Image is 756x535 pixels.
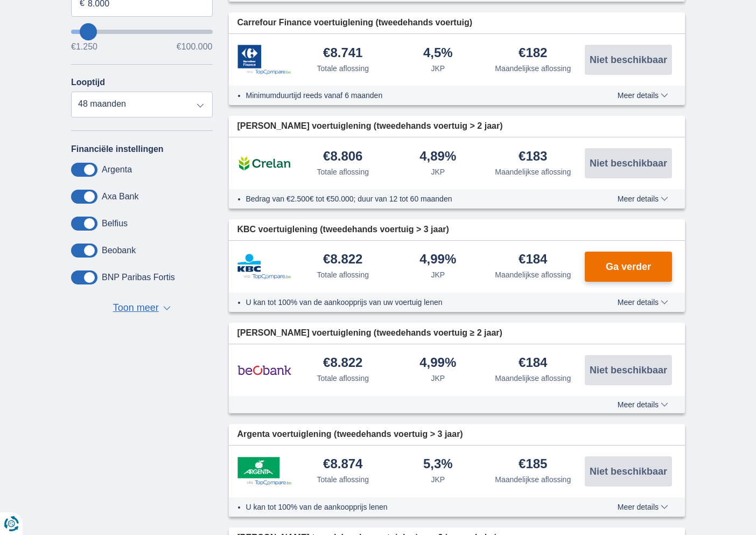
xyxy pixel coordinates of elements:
[585,456,672,487] button: Niet beschikbaar
[606,262,651,272] span: Ga verder
[590,467,667,476] span: Niet beschikbaar
[246,90,578,101] li: Minimumduurtijd reeds vanaf 6 maanden
[519,356,547,371] div: €184
[237,17,473,29] span: Carrefour Finance voertuiglening (tweedehands voertuig)
[585,148,672,178] button: Niet beschikbaar
[323,46,362,61] div: €8.741
[585,45,672,75] button: Niet beschikbaar
[585,355,672,385] button: Niet beschikbaar
[323,356,362,371] div: €8.822
[519,46,547,61] div: €182
[431,474,445,485] div: JKP
[610,298,676,307] button: Meer details
[102,273,175,282] label: BNP Paribas Fortis
[102,165,132,175] label: Argenta
[431,166,445,177] div: JKP
[431,269,445,280] div: JKP
[237,224,449,236] span: KBC voertuiglening (tweedehands voertuig > 3 jaar)
[177,43,213,51] span: €100.000
[237,150,291,177] img: product.pl.alt Crelan
[71,144,164,154] label: Financiële instellingen
[237,357,291,384] img: product.pl.alt Beobank
[71,78,105,87] label: Looptijd
[618,298,668,306] span: Meer details
[423,457,453,472] div: 5,3%
[163,306,171,310] span: ▼
[237,254,291,280] img: product.pl.alt KBC
[237,327,502,339] span: [PERSON_NAME] voertuiglening (tweedehands voertuig ≥ 2 jaar)
[102,192,138,202] label: Axa Bank
[323,150,362,164] div: €8.806
[323,457,362,472] div: €8.874
[610,503,676,511] button: Meer details
[246,193,578,204] li: Bedrag van €2.500€ tot €50.000; duur van 12 tot 60 maanden
[618,195,668,203] span: Meer details
[237,45,291,75] img: product.pl.alt Carrefour Finance
[610,194,676,203] button: Meer details
[419,150,456,164] div: 4,89%
[590,365,667,375] span: Niet beschikbaar
[610,400,676,409] button: Meer details
[317,474,369,485] div: Totale aflossing
[323,253,362,267] div: €8.822
[237,457,291,485] img: product.pl.alt Argenta
[423,46,453,61] div: 4,5%
[519,253,547,267] div: €184
[246,297,578,308] li: U kan tot 100% van de aankoopprijs van uw voertuig lenen
[610,91,676,100] button: Meer details
[102,219,128,228] label: Belfius
[113,301,159,315] span: Toon meer
[590,55,667,65] span: Niet beschikbaar
[71,43,97,51] span: €1.250
[110,301,174,316] button: Toon meer ▼
[495,373,571,384] div: Maandelijkse aflossing
[317,373,369,384] div: Totale aflossing
[102,246,136,255] label: Beobank
[317,63,369,74] div: Totale aflossing
[495,63,571,74] div: Maandelijkse aflossing
[495,474,571,485] div: Maandelijkse aflossing
[495,166,571,177] div: Maandelijkse aflossing
[618,401,668,408] span: Meer details
[419,253,456,267] div: 4,99%
[519,457,547,472] div: €185
[246,502,578,512] li: U kan tot 100% van de aankoopprijs lenen
[618,503,668,511] span: Meer details
[237,120,503,133] span: [PERSON_NAME] voertuiglening (tweedehands voertuig > 2 jaar)
[519,150,547,164] div: €183
[419,356,456,371] div: 4,99%
[317,269,369,280] div: Totale aflossing
[618,92,668,99] span: Meer details
[431,373,445,384] div: JKP
[585,252,672,282] button: Ga verder
[495,269,571,280] div: Maandelijkse aflossing
[71,30,213,34] input: wantToBorrow
[431,63,445,74] div: JKP
[317,166,369,177] div: Totale aflossing
[590,158,667,168] span: Niet beschikbaar
[237,428,463,441] span: Argenta voertuiglening (tweedehands voertuig > 3 jaar)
